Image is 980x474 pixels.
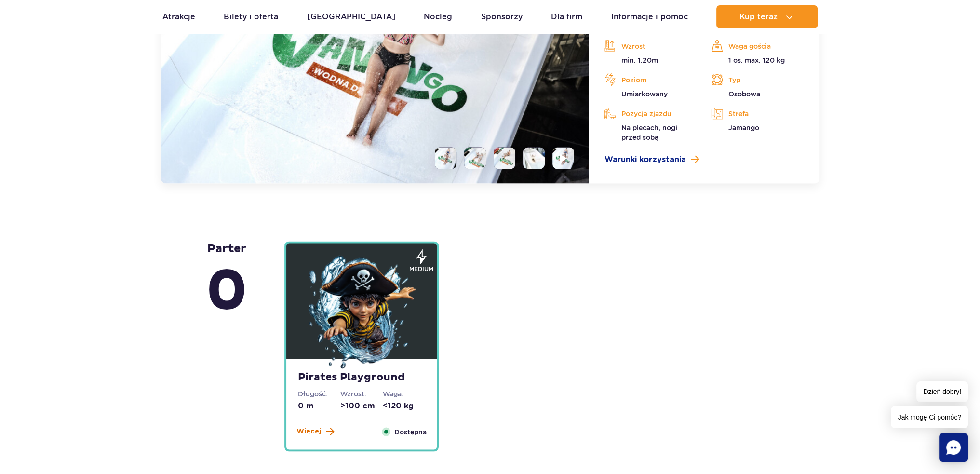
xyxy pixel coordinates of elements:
span: Dzień dobry! [916,381,968,402]
dd: <120 kg [383,401,425,411]
p: Typ [711,73,804,87]
p: Wzrost [604,39,697,54]
a: Dla firm [551,5,582,28]
p: Poziom [604,73,697,87]
a: [GEOGRAPHIC_DATA] [307,5,395,28]
a: Atrakcje [162,5,195,28]
p: Osobowa [711,89,804,99]
span: 0 [206,256,247,327]
span: Więcej [296,427,321,436]
a: Sponsorzy [481,5,523,28]
p: 1 os. max. 120 kg [711,55,804,65]
span: Dostępna [394,427,427,437]
dd: 0 m [298,401,340,411]
span: medium [409,265,433,273]
p: Strefa [711,107,804,121]
a: Informacje i pomoc [611,5,688,28]
dt: Waga: [383,389,425,399]
a: Warunki korzystania [604,154,804,165]
strong: Pirates Playground [298,371,425,384]
p: Umiarkowany [604,89,697,99]
a: Bilety i oferta [224,5,278,28]
img: 68496b3343aa7861054357.png [304,256,419,371]
span: Warunki korzystania [604,154,685,165]
p: Waga gościa [711,39,804,54]
span: Jak mogę Ci pomóc? [891,406,968,428]
dt: Wzrost: [340,389,383,399]
p: Pozycja zjazdu [604,107,697,121]
p: Na plecach, nogi przed sobą [604,123,697,142]
button: Więcej [296,427,334,436]
span: Kup teraz [739,13,778,21]
div: Chat [939,433,968,462]
a: Nocleg [424,5,452,28]
strong: Parter [206,242,247,327]
button: Kup teraz [716,5,818,28]
p: Jamango [711,123,804,133]
p: min. 1.20m [604,55,697,65]
dd: >100 cm [340,401,383,411]
dt: Długość: [298,389,340,399]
